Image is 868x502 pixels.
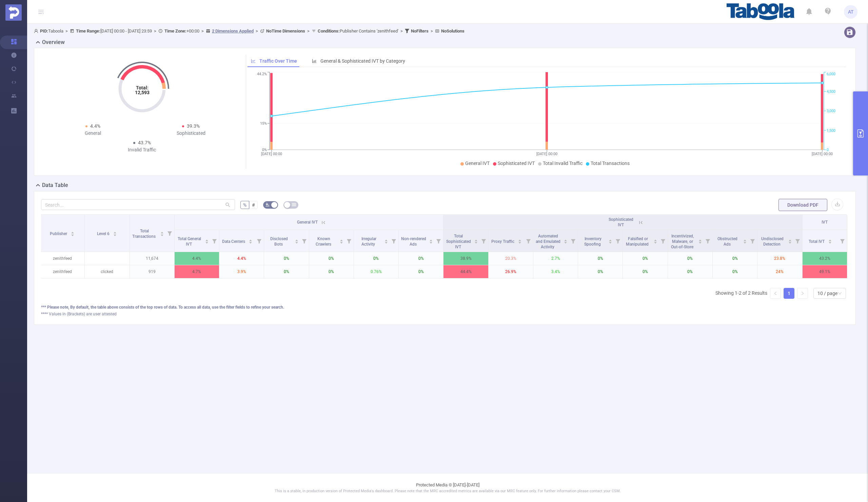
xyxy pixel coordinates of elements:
[803,265,847,278] p: 49.1%
[132,229,157,239] span: Total Transactions
[703,230,712,252] i: Filter menu
[564,238,568,240] i: icon: caret-up
[817,288,837,298] div: 10 / page
[626,236,650,247] span: Falsified or Manipulated
[261,152,282,156] tspan: [DATE] 00:00
[97,231,111,236] span: Level 6
[76,28,100,34] b: Time Range:
[809,239,826,244] span: Total IVT
[784,288,794,299] li: 1
[778,199,827,211] button: Download PDF
[361,236,376,247] span: Irregular Activity
[339,241,343,243] i: icon: caret-down
[474,238,478,243] div: Sort
[536,234,560,249] span: Automated and Emulated Activity
[27,473,868,502] footer: Protected Media © [DATE]-[DATE]
[160,231,164,235] div: Sort
[793,230,802,252] i: Filter menu
[757,265,802,278] p: 24%
[801,291,805,295] i: icon: right
[205,238,209,240] i: icon: caret-up
[219,252,264,265] p: 4.4%
[260,121,267,126] tspan: 15%
[828,238,832,240] i: icon: caret-up
[309,265,354,278] p: 0%
[543,161,583,166] span: Total Invalid Traffic
[270,236,288,247] span: Disclosed Bots
[93,146,191,153] div: Invalid Traffic
[40,265,84,278] p: zenithfeed
[199,28,206,34] span: >
[489,252,533,265] p: 20.3%
[305,28,312,34] span: >
[318,28,398,34] span: Publisher Contains 'zenithfeed'
[63,28,70,34] span: >
[384,241,388,243] i: icon: caret-down
[748,230,757,252] i: Filter menu
[205,241,209,243] i: icon: caret-down
[252,202,255,208] span: #
[491,239,515,244] span: Proxy Traffic
[295,238,299,243] div: Sort
[524,230,533,252] i: Filter menu
[429,238,433,243] div: Sort
[668,265,712,278] p: 0%
[518,241,521,243] i: icon: caret-down
[178,236,201,247] span: Total General IVT
[623,265,667,278] p: 0%
[257,72,267,77] tspan: 44.2%
[474,241,478,243] i: icon: caret-down
[568,230,578,252] i: Filter menu
[41,304,849,310] div: *** Please note, By default, the table above consists of the top rows of data. To access all data...
[429,238,433,240] i: icon: caret-up
[165,215,174,252] i: Filter menu
[715,288,767,299] li: Showing 1-2 of 2 Results
[489,265,533,278] p: 26.9%
[130,265,174,278] p: 919
[205,238,209,243] div: Sort
[429,241,433,243] i: icon: caret-down
[609,217,633,227] span: Sophisticated IVT
[42,38,65,46] h2: Overview
[130,252,174,265] p: 11,674
[591,161,630,166] span: Total Transactions
[441,28,465,34] b: No Solutions
[44,488,851,494] p: This is a stable, in production version of Protected Media's dashboard. Please note that the MRC ...
[584,236,602,247] span: Inventory Spoofing
[398,28,405,34] span: >
[259,58,297,64] span: Traffic Over Time
[536,152,557,156] tspan: [DATE] 00:00
[827,109,835,113] tspan: 3,000
[653,238,657,240] i: icon: caret-up
[803,252,847,265] p: 43.2%
[34,28,465,34] span: Taboola [DATE] 00:00 - [DATE] 23:59 +00:00
[671,234,694,249] span: Incentivized, Malware, or Out-of-Store
[160,231,164,233] i: icon: caret-up
[434,230,443,252] i: Filter menu
[339,238,343,243] div: Sort
[175,252,219,265] p: 4.4%
[533,265,578,278] p: 3.4%
[5,4,22,21] img: Protected Media
[827,89,835,94] tspan: 4,500
[788,238,792,243] div: Sort
[85,265,129,278] p: clicked
[175,265,219,278] p: 4.7%
[265,203,270,207] i: icon: bg-colors
[761,236,784,247] span: Undisclosed Detection
[713,265,757,278] p: 0%
[142,130,240,137] div: Sophisticated
[318,28,340,34] b: Conditions :
[797,288,808,299] li: Next Page
[837,230,847,252] i: Filter menu
[788,241,792,243] i: icon: caret-down
[292,203,296,207] i: icon: table
[784,288,794,298] a: 1
[210,230,219,252] i: Filter menu
[316,236,332,247] span: Known Crawlers
[429,28,435,34] span: >
[295,241,298,243] i: icon: caret-down
[34,29,40,33] i: icon: user
[518,238,522,243] div: Sort
[219,265,264,278] p: 3.9%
